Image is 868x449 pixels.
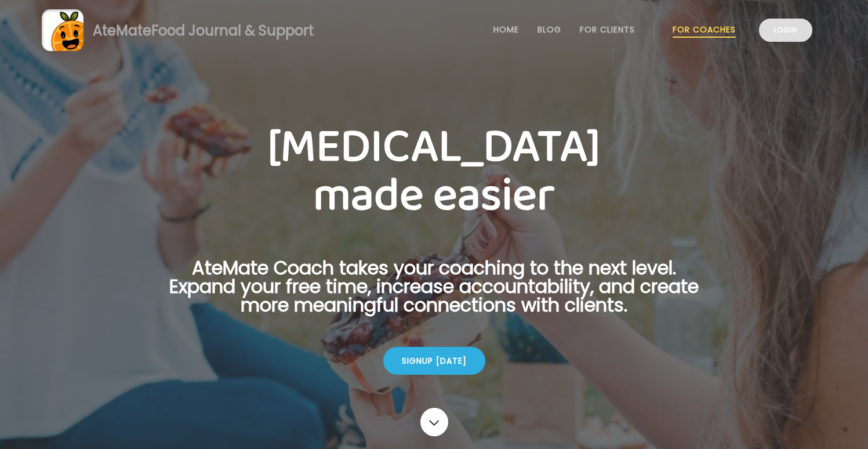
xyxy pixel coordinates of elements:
p: AteMate Coach takes your coaching to the next level. Expand your free time, increase accountabili... [151,259,717,328]
a: Login [759,19,812,42]
a: Blog [537,25,561,34]
span: Food Journal & Support [151,21,314,40]
h1: [MEDICAL_DATA] made easier [151,123,717,220]
a: AteMateFood Journal & Support [42,9,826,51]
a: For Coaches [673,25,736,34]
div: AteMate [83,20,314,41]
div: Signup [DATE] [383,347,485,375]
a: For Clients [580,25,635,34]
a: Home [493,25,519,34]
